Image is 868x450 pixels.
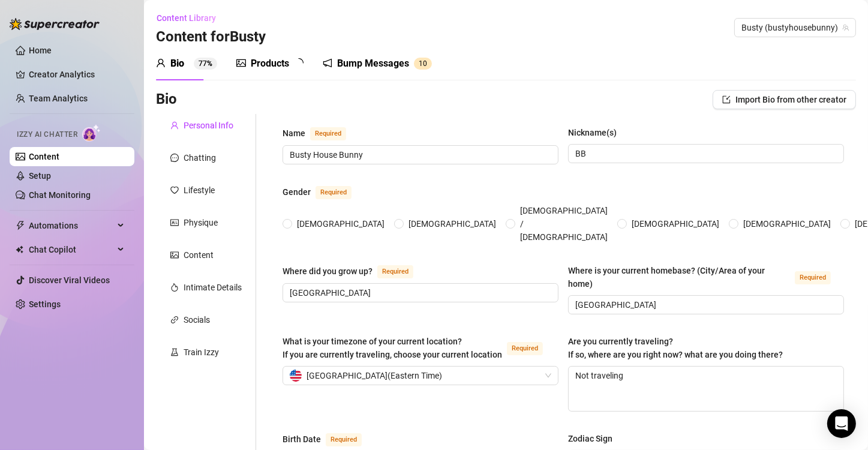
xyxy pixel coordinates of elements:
span: [GEOGRAPHIC_DATA] ( Eastern Time ) [307,367,442,385]
label: Birth Date [283,432,375,446]
img: logo-BBDzfeDw.svg [10,18,100,30]
span: experiment [170,348,179,356]
a: Discover Viral Videos [29,275,110,285]
span: Required [795,271,831,284]
span: Izzy AI Chatter [17,129,77,140]
span: picture [236,58,246,68]
a: Content [29,152,59,161]
span: user [156,58,166,68]
span: message [170,154,179,162]
a: Home [29,46,52,55]
div: Products [251,56,289,71]
label: Zodiac Sign [568,432,621,445]
span: Required [316,186,352,199]
span: 0 [423,59,427,68]
div: Zodiac Sign [568,432,612,445]
div: Physique [184,216,218,229]
div: Intimate Details [184,281,242,294]
span: Content Library [157,13,216,23]
div: Birth Date [283,433,321,446]
a: Settings [29,299,61,309]
div: Train Izzy [184,346,219,359]
span: [DEMOGRAPHIC_DATA] [404,217,501,230]
span: Are you currently traveling? If so, where are you right now? what are you doing there? [568,337,783,359]
label: Name [283,126,359,140]
div: Where is your current homebase? (City/Area of your home) [568,264,790,290]
a: Chat Monitoring [29,190,91,200]
img: Chat Copilot [16,245,23,254]
span: heart [170,186,179,194]
span: What is your timezone of your current location? If you are currently traveling, choose your curre... [283,337,502,359]
div: Socials [184,313,210,326]
span: [DEMOGRAPHIC_DATA] [627,217,724,230]
span: Busty (bustyhousebunny) [741,19,849,37]
span: [DEMOGRAPHIC_DATA] [738,217,836,230]
img: us [290,370,302,382]
a: Setup [29,171,51,181]
a: Team Analytics [29,94,88,103]
label: Where did you grow up? [283,264,427,278]
sup: 10 [414,58,432,70]
span: fire [170,283,179,292]
span: team [842,24,849,31]
button: Import Bio from other creator [713,90,856,109]
label: Where is your current homebase? (City/Area of your home) [568,264,844,290]
div: Personal Info [184,119,233,132]
span: Chat Copilot [29,240,114,259]
span: 1 [419,59,423,68]
img: AI Chatter [82,124,101,142]
span: [DEMOGRAPHIC_DATA] / [DEMOGRAPHIC_DATA] [515,204,612,244]
input: Where is your current homebase? (City/Area of your home) [575,298,834,311]
span: Required [507,342,543,355]
label: Nickname(s) [568,126,625,139]
span: Required [377,265,413,278]
div: Bump Messages [337,56,409,71]
div: Open Intercom Messenger [827,409,856,438]
a: Creator Analytics [29,65,125,84]
span: import [722,95,731,104]
div: Lifestyle [184,184,215,197]
button: Content Library [156,8,226,28]
span: [DEMOGRAPHIC_DATA] [292,217,389,230]
input: Name [290,148,549,161]
input: Where did you grow up? [290,286,549,299]
span: picture [170,251,179,259]
span: idcard [170,218,179,227]
span: Required [310,127,346,140]
textarea: Not traveling [569,367,843,411]
span: Import Bio from other creator [735,95,846,104]
h3: Content for Busty [156,28,266,47]
div: Where did you grow up? [283,265,373,278]
sup: 77% [194,58,217,70]
div: Chatting [184,151,216,164]
div: Name [283,127,305,140]
span: user [170,121,179,130]
span: notification [323,58,332,68]
div: Gender [283,185,311,199]
span: Automations [29,216,114,235]
span: thunderbolt [16,221,25,230]
h3: Bio [156,90,177,109]
span: Required [326,433,362,446]
div: Content [184,248,214,262]
label: Gender [283,185,365,199]
span: loading [294,58,304,68]
div: Nickname(s) [568,126,617,139]
input: Nickname(s) [575,147,834,160]
div: Bio [170,56,184,71]
span: link [170,316,179,324]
